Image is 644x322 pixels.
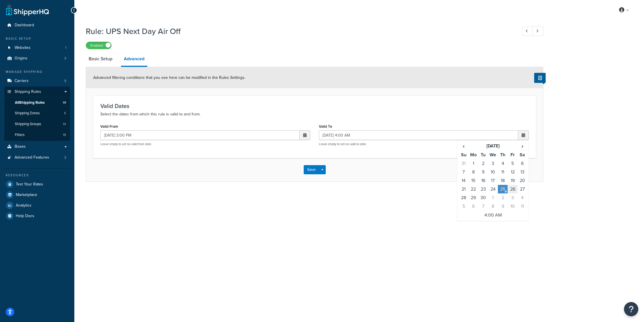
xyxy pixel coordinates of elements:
td: 1 [488,193,498,202]
th: Tu [478,151,488,159]
span: 14 [63,122,66,127]
td: 21 [459,185,468,193]
a: Next Record [532,27,544,36]
td: 10 [488,168,498,176]
td: 2 [478,159,488,168]
a: Dashboard [4,20,70,31]
a: Origins3 [4,53,70,64]
a: Analytics [4,200,70,211]
label: Valid To [319,124,332,129]
th: We [488,151,498,159]
th: Mo [468,151,478,159]
li: Filters [4,130,70,140]
td: 14 [459,176,468,185]
td: 6 [518,159,527,168]
td: 8 [488,202,498,211]
span: Websites [15,45,31,50]
a: Websites1 [4,43,70,53]
td: 7 [478,202,488,211]
span: Filters [15,133,25,137]
th: Sa [518,151,527,159]
td: 26 [508,185,517,193]
td: 10 [508,202,517,211]
td: 3 [508,193,517,202]
li: Advanced Features [4,152,70,163]
th: Th [498,151,508,159]
a: Boxes [4,141,70,152]
th: Fr [508,151,517,159]
span: All Shipping Rules [15,100,45,105]
span: Dashboard [15,23,34,28]
td: 4 [518,193,527,202]
span: 2 [64,155,66,160]
a: Carriers5 [4,76,70,86]
span: Help Docs [16,214,34,219]
a: Filters19 [4,130,70,140]
span: Boxes [15,144,26,149]
td: 24 [488,185,498,193]
td: 16 [478,176,488,185]
span: 19 [63,133,66,137]
td: 9 [478,168,488,176]
a: Shipping Rules [4,87,70,97]
span: Shipping Rules [15,89,41,94]
td: 1 [468,159,478,168]
td: 5 [508,159,517,168]
button: Open Resource Center [624,302,638,316]
a: Shipping Zones5 [4,108,70,119]
a: Marketplace [4,190,70,200]
td: 19 [508,176,517,185]
h1: Rule: UPS Next Day Air Off [86,26,511,37]
li: Shipping Rules [4,87,70,141]
span: 5 [64,79,66,83]
div: Basic Setup [4,36,70,41]
td: 22 [468,185,478,193]
span: Test Your Rates [16,182,43,187]
td: 5 [459,202,468,211]
span: Marketplace [16,193,37,197]
li: Websites [4,43,70,53]
button: Save [304,165,319,174]
td: 11 [518,202,527,211]
td: 15 [468,176,478,185]
span: ‹ [459,142,468,150]
li: Origins [4,53,70,64]
td: 4:00 AM [459,211,527,220]
span: Carriers [15,79,29,83]
a: Shipping Groups14 [4,119,70,129]
a: Advanced Features2 [4,152,70,163]
td: 2 [498,193,508,202]
th: Su [459,151,468,159]
td: 4 [498,159,508,168]
td: 25 [498,185,508,193]
div: Manage Shipping [4,69,70,74]
label: Valid From [100,124,118,129]
p: Select the dates from which this rule is valid to and from. [100,111,529,118]
li: Carriers [4,76,70,86]
td: 3 [488,159,498,168]
a: Previous Record [522,27,533,36]
p: Leave empty to set no valid to date [319,142,529,146]
td: 8 [468,168,478,176]
span: Origins [15,56,27,61]
td: 28 [459,193,468,202]
td: 13 [518,168,527,176]
a: Advanced [121,52,147,67]
a: Help Docs [4,211,70,221]
h3: Valid Dates [100,103,529,109]
button: Show Help Docs [534,73,546,83]
span: Advanced Features [15,155,49,160]
span: 3 [64,56,66,61]
li: Test Your Rates [4,179,70,189]
span: Analytics [16,203,31,208]
span: 5 [64,111,66,116]
th: [DATE] [468,142,517,151]
span: 1 [65,45,66,50]
td: 18 [498,176,508,185]
span: 19 [63,100,66,105]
